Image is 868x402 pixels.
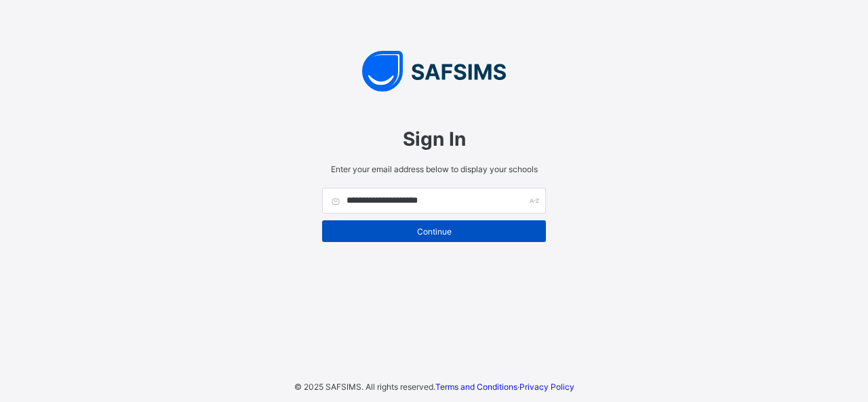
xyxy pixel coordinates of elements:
[332,226,536,237] span: Continue
[322,164,546,174] span: Enter your email address below to display your schools
[435,382,574,392] span: ·
[322,127,546,150] span: Sign In
[309,51,559,92] img: SAFSIMS Logo
[519,382,574,392] a: Privacy Policy
[294,382,435,392] span: © 2025 SAFSIMS. All rights reserved.
[435,382,517,392] a: Terms and Conditions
